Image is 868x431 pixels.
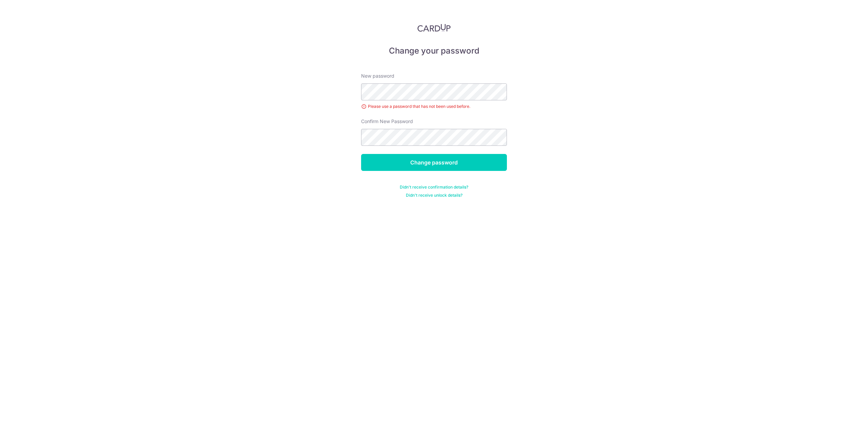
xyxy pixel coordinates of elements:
[417,24,451,32] img: CardUp Logo
[406,193,462,198] a: Didn't receive unlock details?
[361,103,507,110] div: Please use a password that has not been used before.
[361,118,413,125] label: Confirm New Password
[361,45,507,56] h5: Change your password
[361,73,394,79] label: New password
[361,154,507,171] input: Change password
[400,184,468,190] a: Didn't receive confirmation details?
